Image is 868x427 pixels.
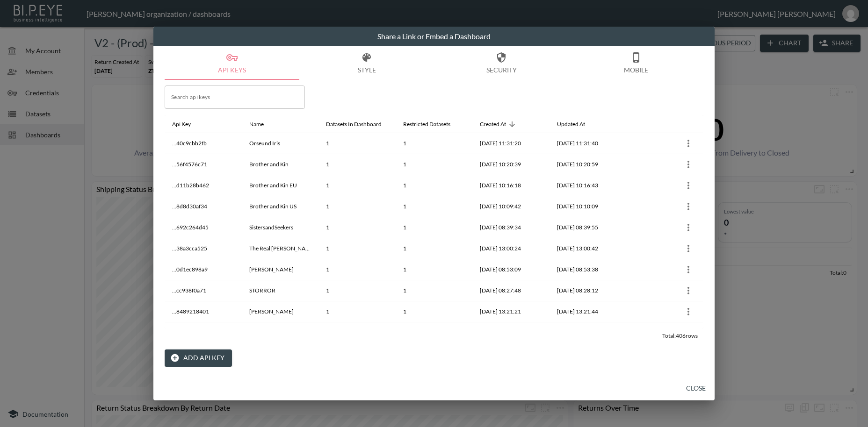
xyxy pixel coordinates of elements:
th: 2025-09-18, 10:20:59 [550,154,627,175]
span: Name [249,119,276,130]
th: Cernucci [242,322,319,343]
th: 1 [318,301,396,322]
th: 1 [396,238,473,259]
th: Brother and Kin US [242,196,319,217]
div: Restricted Datasets [403,119,450,130]
button: Add API Key [165,349,232,367]
span: Total: 406 rows [662,332,698,339]
th: 2025-09-16, 13:21:44 [550,301,627,322]
button: Mobile [569,46,703,80]
button: Security [434,46,569,80]
div: Api Key [172,119,191,130]
th: 1 [318,154,396,175]
th: 1 [318,175,396,196]
span: Datasets In Dashboard [326,119,394,130]
button: more [681,199,696,214]
th: 1 [396,301,473,322]
th: ...d11b28b462 [165,175,242,196]
th: 1 [318,280,396,301]
th: ...2b48650339 [165,322,242,343]
th: 2025-09-18, 08:39:34 [472,217,550,238]
th: ...8489218401 [165,301,242,322]
button: more [681,304,696,319]
th: 1 [396,259,473,280]
span: Api Key [172,119,203,130]
th: ...56f4576c71 [165,154,242,175]
th: {"key":null,"ref":null,"props":{"row":{"id":"f2527b17-cf2c-4fea-baa1-c4120dd36643","apiKey":"...5... [626,154,703,175]
th: ...38a3cca525 [165,238,242,259]
th: {"key":null,"ref":null,"props":{"row":{"id":"b3eb808a-9b96-4ae8-bf9d-e942fbac6f79","apiKey":"...d... [626,175,703,196]
th: STORROR [242,280,319,301]
th: 1 [396,175,473,196]
th: Orseund Iris [242,133,319,154]
th: 1 [396,322,473,343]
span: Restricted Datasets [403,119,463,130]
th: 1 [396,196,473,217]
th: 1 [396,133,473,154]
th: 1 [318,238,396,259]
button: more [681,325,696,340]
button: more [681,241,696,256]
span: Created At [480,119,518,130]
th: 2025-09-19, 11:31:20 [472,133,550,154]
th: ...0d1ec898a9 [165,259,242,280]
th: 2025-09-19, 11:31:40 [550,133,627,154]
th: The Real McCoy's [242,238,319,259]
th: Brother and Kin EU [242,175,319,196]
div: Datasets In Dashboard [326,119,382,130]
th: ...692c264d45 [165,217,242,238]
th: {"key":null,"ref":null,"props":{"row":{"id":"e3391676-7d3c-45a9-82db-2df49da86b0b","apiKey":"...8... [626,301,703,322]
th: {"key":null,"ref":null,"props":{"row":{"id":"6a1d1ccf-e05e-418f-8719-9b28de960f4f","apiKey":"...0... [626,259,703,280]
button: Close [681,380,711,397]
button: more [681,157,696,172]
span: Updated At [557,119,597,130]
th: 2025-09-17, 08:28:12 [550,280,627,301]
button: Style [299,46,434,80]
th: 2025-09-18, 10:10:09 [550,196,627,217]
button: more [681,220,696,235]
button: more [681,283,696,298]
th: {"key":null,"ref":null,"props":{"row":{"id":"c0128f93-bfb7-4d60-8ec4-2f54efcce7d5","apiKey":"...4... [626,133,703,154]
th: 2025-09-16, 10:41:49 [550,322,627,343]
div: Name [249,119,264,130]
th: 2025-09-18, 10:16:43 [550,175,627,196]
th: 2025-09-17, 08:53:09 [472,259,550,280]
th: {"key":null,"ref":null,"props":{"row":{"id":"c2a13b16-ba56-4826-aa41-0a2b29701125","apiKey":"...3... [626,238,703,259]
th: {"key":null,"ref":null,"props":{"row":{"id":"cf0a494c-6a53-4bdd-91de-deeaac42210b","apiKey":"...2... [626,322,703,343]
th: {"key":null,"ref":null,"props":{"row":{"id":"9fd1d7fc-f7f4-47b7-8dfb-a0cabd5baf39","apiKey":"...6... [626,217,703,238]
th: 2025-09-17, 08:27:48 [472,280,550,301]
th: Angry Pablo [242,259,319,280]
th: 1 [396,217,473,238]
th: 1 [318,259,396,280]
button: API Keys [165,46,299,80]
th: {"key":null,"ref":null,"props":{"row":{"id":"c631ebfc-cafa-4032-8f1f-e3e464cf3583","apiKey":"...8... [626,196,703,217]
th: William Powell [242,301,319,322]
button: more [681,262,696,277]
h2: Share a Link or Embed a Dashboard [153,27,715,46]
th: 2025-09-18, 10:20:39 [472,154,550,175]
th: 1 [396,154,473,175]
th: 2025-09-18, 08:39:55 [550,217,627,238]
th: 1 [318,196,396,217]
th: 2025-09-17, 08:53:38 [550,259,627,280]
div: Updated At [557,119,585,130]
th: ...8d8d30af34 [165,196,242,217]
th: 2025-09-16, 13:21:21 [472,301,550,322]
div: Created At [480,119,506,130]
th: 1 [318,322,396,343]
th: 1 [318,217,396,238]
th: 2025-09-16, 10:41:15 [472,322,550,343]
th: 2025-09-18, 10:16:18 [472,175,550,196]
th: 1 [318,133,396,154]
th: {"key":null,"ref":null,"props":{"row":{"id":"74dd37c4-b43c-497c-94b3-1d4eeece0246","apiKey":"...c... [626,280,703,301]
th: 2025-09-18, 10:09:42 [472,196,550,217]
th: SistersandSeekers [242,217,319,238]
th: Brother and Kin [242,154,319,175]
th: ...40c9cbb2fb [165,133,242,154]
th: 2025-09-17, 13:00:42 [550,238,627,259]
th: 2025-09-17, 13:00:24 [472,238,550,259]
button: more [681,136,696,151]
th: ...cc938f0a71 [165,280,242,301]
th: 1 [396,280,473,301]
button: more [681,178,696,193]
